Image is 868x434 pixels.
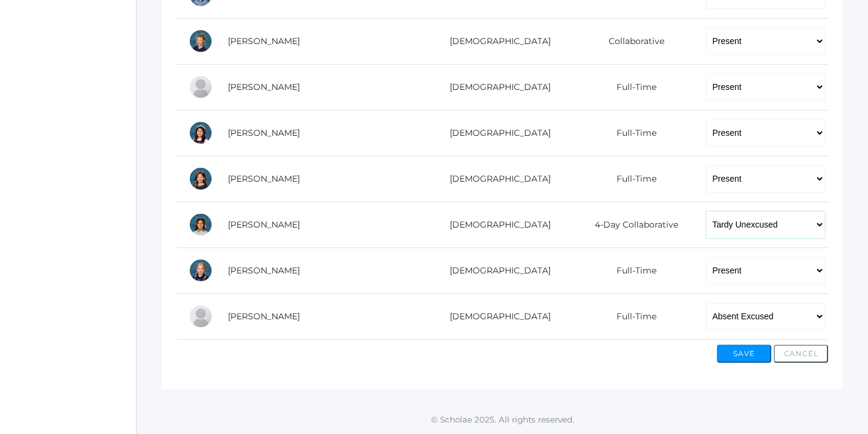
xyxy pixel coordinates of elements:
td: [DEMOGRAPHIC_DATA] [423,202,569,247]
td: Full-Time [569,293,694,339]
td: [DEMOGRAPHIC_DATA] [423,293,569,339]
div: Hensley Pedersen [189,167,213,191]
td: [DEMOGRAPHIC_DATA] [423,110,569,156]
p: © Scholae 2025. All rights reserved. [137,413,868,426]
a: [PERSON_NAME] [228,173,300,184]
td: Full-Time [569,247,694,293]
button: Cancel [774,345,828,363]
a: [PERSON_NAME] [228,36,300,46]
td: 4-Day Collaborative [569,202,694,247]
td: Collaborative [569,18,694,64]
a: [PERSON_NAME] [228,81,300,92]
div: Idella Long [189,29,213,53]
div: Leahmarie Rillo [189,212,213,237]
a: [PERSON_NAME] [228,265,300,276]
td: Full-Time [569,110,694,156]
td: Full-Time [569,156,694,202]
td: [DEMOGRAPHIC_DATA] [423,156,569,202]
td: [DEMOGRAPHIC_DATA] [423,247,569,293]
div: Penelope Mesick [189,121,213,145]
td: [DEMOGRAPHIC_DATA] [423,64,569,110]
div: Joel Smith [189,304,213,328]
td: Full-Time [569,64,694,110]
a: [PERSON_NAME] [228,311,300,322]
td: [DEMOGRAPHIC_DATA] [423,18,569,64]
div: Francisco Lopez [189,75,213,99]
a: [PERSON_NAME] [228,127,300,138]
a: [PERSON_NAME] [228,219,300,230]
div: Olivia Sigwing [189,258,213,282]
button: Save [717,345,771,363]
